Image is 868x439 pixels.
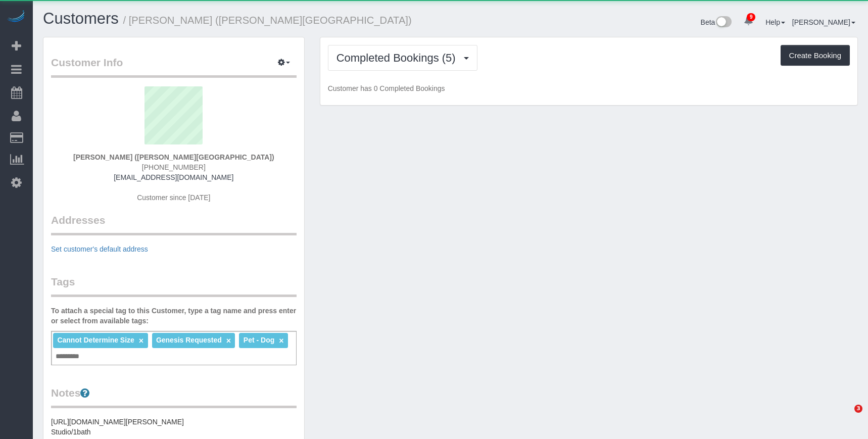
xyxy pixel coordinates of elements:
a: [PERSON_NAME] [792,18,855,26]
span: Customer since [DATE] [137,193,210,202]
img: Automaid Logo [6,10,26,24]
legend: Customer Info [51,55,297,78]
label: To attach a special tag to this Customer, type a tag name and press enter or select from availabl... [51,306,297,326]
iframe: Intercom live chat [834,405,858,429]
a: 9 [739,10,758,32]
button: Create Booking [781,45,850,66]
span: [PHONE_NUMBER] [142,163,206,171]
legend: Notes [51,385,297,408]
a: × [226,336,231,345]
a: Set customer's default address [51,245,148,253]
span: 3 [854,405,862,413]
a: Customers [43,10,119,27]
span: Genesis Requested [156,336,222,344]
a: Beta [701,18,732,26]
span: Completed Bookings (5) [336,52,461,64]
a: × [139,336,143,345]
a: Help [765,18,785,26]
small: / [PERSON_NAME] ([PERSON_NAME][GEOGRAPHIC_DATA]) [123,15,412,26]
img: New interface [715,16,732,29]
button: Completed Bookings (5) [328,45,477,71]
legend: Tags [51,274,297,297]
a: [EMAIL_ADDRESS][DOMAIN_NAME] [114,173,233,181]
a: × [279,336,283,345]
span: 9 [747,13,755,21]
span: Pet - Dog [244,336,274,344]
pre: [URL][DOMAIN_NAME][PERSON_NAME] Studio/1bath [51,417,297,437]
p: Customer has 0 Completed Bookings [328,83,850,93]
strong: [PERSON_NAME] ([PERSON_NAME][GEOGRAPHIC_DATA]) [73,153,274,161]
span: Cannot Determine Size [57,336,134,344]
